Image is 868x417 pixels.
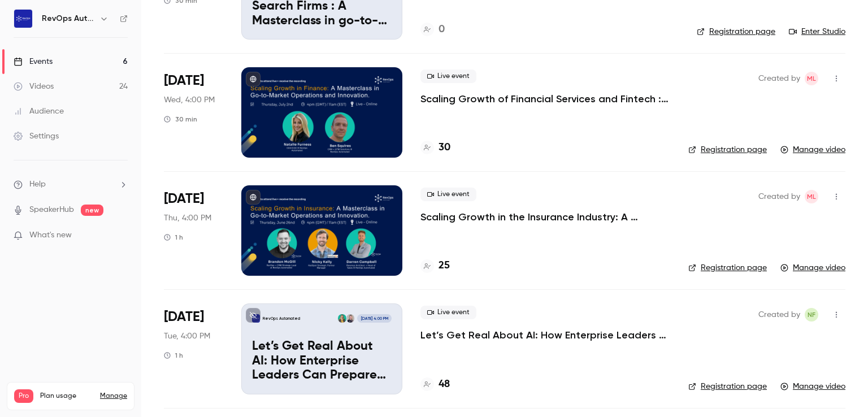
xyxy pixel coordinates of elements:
span: Tue, 4:00 PM [164,331,210,342]
span: Created by [758,72,800,85]
span: Thu, 4:00 PM [164,212,211,224]
p: Let’s Get Real About AI: How Enterprise Leaders Can Prepare for the Next Frontier [252,340,392,383]
a: Manage video [780,144,845,155]
span: Created by [758,308,800,322]
a: 48 [420,377,450,392]
h4: 0 [439,22,445,37]
span: Mia-Jean Lee [805,72,818,85]
span: Natalie Furness [805,308,818,322]
a: Scaling Growth in the Insurance Industry: A Masterclass in Go-To-Market Operations and Innovation [420,210,670,224]
iframe: Noticeable Trigger [114,231,128,241]
span: NF [808,308,815,322]
span: Pro [14,389,33,403]
div: 1 h [164,233,183,242]
div: Jun 26 Thu, 4:00 PM (Europe/London) [164,185,223,276]
h4: 30 [439,140,450,155]
div: Audience [14,106,64,117]
a: Registration page [697,26,775,37]
a: Manage video [780,381,845,392]
p: RevOps Automated [263,316,300,322]
a: 25 [420,258,450,273]
span: [DATE] [164,308,204,326]
a: Scaling Growth of Financial Services and Fintech : A Masterclass on Growth [420,92,670,106]
span: Created by [758,190,800,203]
a: Manage video [780,262,845,273]
h6: RevOps Automated [42,13,95,24]
div: Events [14,56,53,67]
span: Live event [420,69,476,83]
h4: 48 [439,377,450,392]
div: 30 min [164,115,197,124]
span: What's new [29,229,72,241]
a: 30 [420,140,450,155]
span: [DATE] [164,190,204,208]
a: Registration page [688,262,767,273]
span: Help [29,179,46,190]
span: Plan usage [40,392,93,401]
span: Wed, 4:00 PM [164,94,215,106]
div: Apr 29 Tue, 4:00 PM (Europe/London) [164,303,223,394]
span: new [81,205,103,216]
div: 1 h [164,351,183,360]
div: Videos [14,81,54,92]
a: Registration page [688,144,767,155]
img: Natalie Furness [338,314,346,322]
span: [DATE] [164,72,204,90]
a: Enter Studio [789,26,845,37]
h4: 25 [439,258,450,273]
li: help-dropdown-opener [14,179,128,190]
a: Let’s Get Real About AI: How Enterprise Leaders Can Prepare for the Next FrontierRevOps Automated... [241,303,402,394]
span: ML [807,190,816,203]
span: Live event [420,306,476,319]
a: Let’s Get Real About AI: How Enterprise Leaders Can Prepare for the Next Frontier [420,328,670,342]
div: Jul 2 Wed, 4:00 PM (Europe/London) [164,67,223,158]
span: Live event [420,188,476,201]
div: Settings [14,131,59,142]
span: Mia-Jean Lee [805,190,818,203]
img: Dr Shannon J. Gregg [346,314,354,322]
a: Registration page [688,381,767,392]
a: 0 [420,22,445,37]
a: Manage [100,392,127,401]
img: RevOps Automated [14,10,32,28]
span: ML [807,72,816,85]
a: SpeakerHub [29,204,74,216]
span: [DATE] 4:00 PM [357,314,391,322]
